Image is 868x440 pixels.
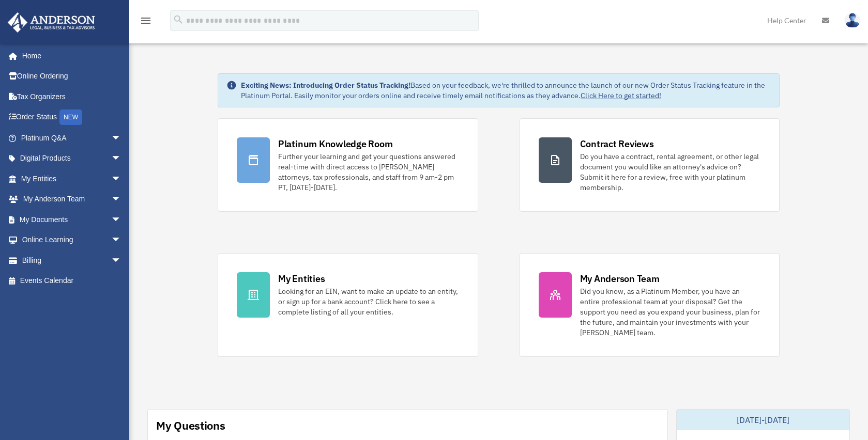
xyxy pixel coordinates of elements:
a: My Entities Looking for an EIN, want to make an update to an entity, or sign up for a bank accoun... [218,253,478,357]
span: arrow_drop_down [111,250,132,271]
a: My Entitiesarrow_drop_down [7,168,137,189]
img: Anderson Advisors Platinum Portal [5,12,98,33]
span: arrow_drop_down [111,168,132,190]
span: arrow_drop_down [111,148,132,169]
img: User Pic [845,13,860,28]
span: arrow_drop_down [111,209,132,230]
div: My Entities [278,272,325,285]
a: Platinum Knowledge Room Further your learning and get your questions answered real-time with dire... [218,118,478,212]
a: Order StatusNEW [7,107,137,128]
div: Looking for an EIN, want to make an update to an entity, or sign up for a bank account? Click her... [278,286,459,317]
div: Based on your feedback, we're thrilled to announce the launch of our new Order Status Tracking fe... [241,80,771,101]
span: arrow_drop_down [111,189,132,210]
div: My Anderson Team [580,272,660,285]
div: Contract Reviews [580,137,654,150]
div: [DATE]-[DATE] [677,410,849,430]
strong: Exciting News: Introducing Order Status Tracking! [241,81,410,90]
a: Platinum Q&Aarrow_drop_down [7,128,137,148]
a: Online Ordering [7,66,137,87]
a: My Anderson Team Did you know, as a Platinum Member, you have an entire professional team at your... [520,253,780,357]
div: Platinum Knowledge Room [278,137,393,150]
a: menu [140,18,152,27]
div: Do you have a contract, rental agreement, or other legal document you would like an attorney's ad... [580,151,761,193]
div: NEW [59,109,82,125]
i: menu [140,14,152,27]
a: Click Here to get started! [581,91,661,100]
a: Home [7,45,132,66]
a: Events Calendar [7,271,137,291]
a: Online Learningarrow_drop_down [7,230,137,250]
a: My Documentsarrow_drop_down [7,209,137,230]
div: Further your learning and get your questions answered real-time with direct access to [PERSON_NAM... [278,151,459,193]
a: Contract Reviews Do you have a contract, rental agreement, or other legal document you would like... [520,118,780,212]
a: Billingarrow_drop_down [7,250,137,271]
a: Tax Organizers [7,86,137,107]
span: arrow_drop_down [111,230,132,251]
div: Did you know, as a Platinum Member, you have an entire professional team at your disposal? Get th... [580,286,761,338]
a: Digital Productsarrow_drop_down [7,148,137,169]
span: arrow_drop_down [111,128,132,149]
a: My Anderson Teamarrow_drop_down [7,189,137,210]
div: My Questions [156,418,225,433]
i: search [173,14,184,25]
